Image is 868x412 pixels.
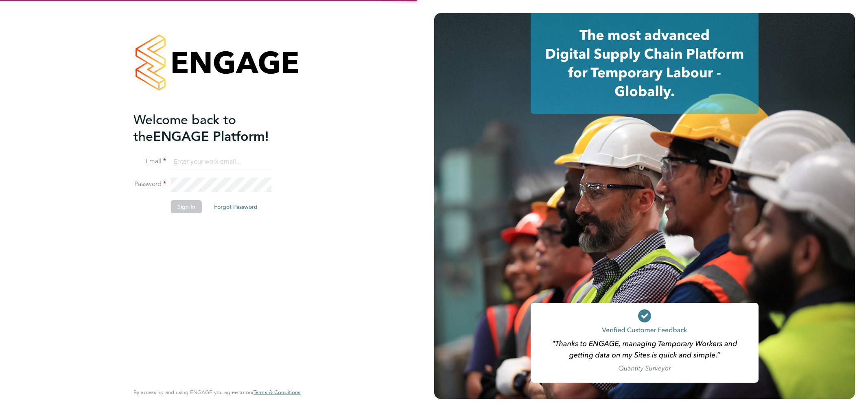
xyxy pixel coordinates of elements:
[133,180,166,188] label: Password
[133,389,300,396] span: By accessing and using ENGAGE you agree to our
[254,389,300,396] span: Terms & Conditions
[133,112,292,145] h2: ENGAGE Platform!
[254,389,300,396] a: Terms & Conditions
[133,157,166,166] label: Email
[171,155,271,169] input: Enter your work email...
[133,112,236,145] span: Welcome back to the
[171,200,202,213] button: Sign In
[208,200,264,213] button: Forgot Password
